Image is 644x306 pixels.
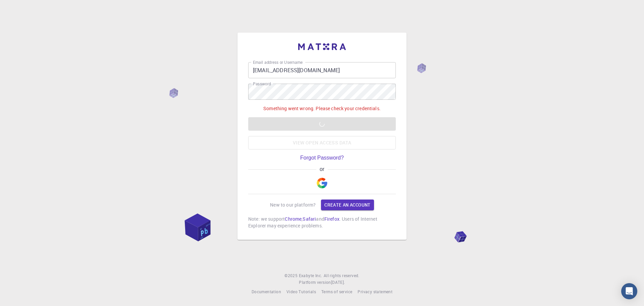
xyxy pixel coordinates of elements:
span: Video Tutorials [286,289,316,294]
a: Documentation [252,289,281,295]
span: [DATE] . [331,279,345,285]
p: Something went wrong. Please check your credentials. [263,105,381,112]
a: Forgot Password? [300,155,344,161]
span: Exabyte Inc. [299,273,322,278]
a: Create an account [321,200,374,210]
a: Firefox [324,216,339,222]
span: © 2025 [284,272,299,279]
a: [DATE]. [331,279,345,286]
span: Privacy statement [358,289,392,294]
p: Note: we support , and . Users of Internet Explorer may experience problems. [248,216,396,229]
img: Google [317,178,327,188]
span: Platform version [299,279,331,286]
span: Terms of service [321,289,352,294]
a: Safari [303,216,316,222]
div: Open Intercom Messenger [621,283,637,299]
a: Chrome [285,216,302,222]
p: New to our platform? [270,202,316,208]
span: Documentation [252,289,281,294]
a: Privacy statement [358,289,392,295]
a: Terms of service [321,289,352,295]
a: Video Tutorials [286,289,316,295]
span: All rights reserved. [324,272,360,279]
label: Password [253,81,271,87]
span: or [316,166,327,172]
label: Email address or Username [253,59,303,65]
a: Exabyte Inc. [299,272,322,279]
